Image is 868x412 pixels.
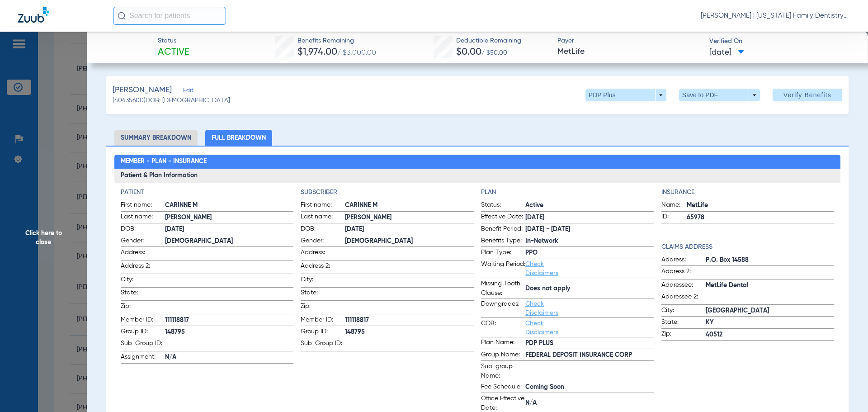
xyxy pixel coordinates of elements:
[121,352,165,363] span: Assignment:
[661,242,835,252] h4: Claims Address
[481,319,525,337] span: COB:
[661,188,835,197] h4: Insurance
[121,261,165,274] span: Address 2:
[783,91,831,99] span: Verify Benefits
[183,87,191,96] span: Edit
[481,200,525,211] span: Status:
[165,316,294,325] span: 111118817
[301,275,345,287] span: City:
[121,302,165,314] span: Zip:
[661,306,706,317] span: City:
[165,201,294,210] span: CARINNE M
[709,37,854,46] span: Verified On
[301,261,345,274] span: Address 2:
[301,248,345,260] span: Address:
[481,299,525,317] span: Downgrades:
[301,188,474,197] app-breakdown-title: Subscriber
[121,315,165,326] span: Member ID:
[823,369,868,412] iframe: Chat Widget
[525,261,558,276] a: Check Disclaimers
[525,237,654,246] span: In-Network
[301,327,345,338] span: Group ID:
[118,12,126,20] img: Search Icon
[706,318,835,327] span: KY
[525,339,654,348] span: PDP PLUS
[481,236,525,247] span: Benefits Type:
[481,362,525,381] span: Sub-group Name:
[345,201,474,210] span: CARINNE M
[121,188,294,197] h4: Patient
[661,292,706,304] span: Addressee 2:
[345,316,474,325] span: 111118817
[158,36,189,46] span: Status
[525,213,654,223] span: [DATE]
[481,248,525,259] span: Plan Type:
[113,96,230,105] span: (40435600) DOB: [DEMOGRAPHIC_DATA]
[481,260,525,278] span: Waiting Period:
[481,338,525,349] span: Plan Name:
[301,236,345,247] span: Gender:
[158,46,189,59] span: Active
[481,224,525,235] span: Benefit Period:
[661,317,706,328] span: State:
[121,200,165,211] span: First name:
[113,7,226,25] input: Search for patients
[525,301,558,316] a: Check Disclaimers
[345,225,474,234] span: [DATE]
[301,339,345,351] span: Sub-Group ID:
[661,200,687,211] span: Name:
[121,236,165,247] span: Gender:
[121,212,165,223] span: Last name:
[114,130,198,146] li: Summary Breakdown
[525,248,654,258] span: PPO
[706,256,835,265] span: P.O. Box 14588
[661,212,687,223] span: ID:
[165,237,294,246] span: [DEMOGRAPHIC_DATA]
[121,224,165,235] span: DOB:
[165,353,294,362] span: N/A
[525,284,654,294] span: Does not apply
[345,327,474,337] span: 148795
[121,248,165,260] span: Address:
[481,212,525,223] span: Effective Date:
[165,327,294,337] span: 148795
[165,225,294,234] span: [DATE]
[114,169,841,183] h3: Patient & Plan Information
[301,212,345,223] span: Last name:
[345,237,474,246] span: [DEMOGRAPHIC_DATA]
[301,315,345,326] span: Member ID:
[525,383,654,392] span: Coming Soon
[481,188,654,197] h4: Plan
[557,36,702,46] span: Payer
[301,288,345,300] span: State:
[709,47,744,58] span: [DATE]
[301,302,345,314] span: Zip:
[679,89,760,101] button: Save to PDF
[525,201,654,210] span: Active
[337,49,376,57] span: / $3,000.00
[585,89,666,101] button: PDP Plus
[525,350,654,360] span: FEDERAL DEPOSIT INSURANCE CORP
[661,280,706,291] span: Addressee:
[481,50,507,56] span: / $50.00
[706,306,835,316] span: [GEOGRAPHIC_DATA]
[687,213,835,223] span: 65978
[301,200,345,211] span: First name:
[661,255,706,266] span: Address:
[121,275,165,287] span: City:
[456,47,481,57] span: $0.00
[18,7,49,23] img: Zuub Logo
[165,213,294,223] span: [PERSON_NAME]
[297,47,337,57] span: $1,974.00
[706,330,835,340] span: 40512
[297,36,376,46] span: Benefits Remaining
[345,213,474,223] span: [PERSON_NAME]
[687,201,835,210] span: MetLife
[773,89,842,101] button: Verify Benefits
[701,11,850,20] span: [PERSON_NAME] | [US_STATE] Family Dentistry
[661,329,706,340] span: Zip:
